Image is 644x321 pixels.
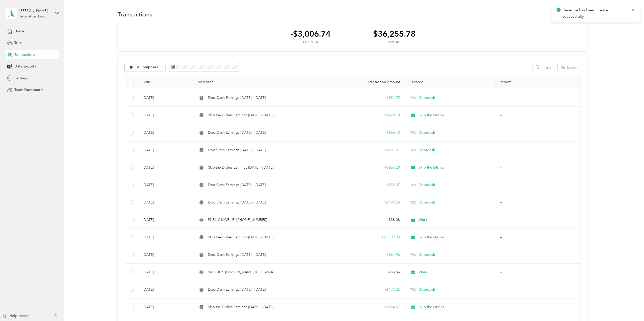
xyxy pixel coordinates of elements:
[419,130,486,135] span: Doordash
[419,287,486,292] span: Doordash
[208,147,266,153] span: DoorDash Earnings [DATE] - [DATE]
[408,80,424,84] span: Purpose
[496,246,583,264] td: --
[208,200,266,205] span: DoorDash Earnings [DATE] - [DATE]
[496,159,583,176] td: --
[419,147,486,153] span: Doordash
[496,299,583,316] td: --
[562,7,627,19] p: Revenue has been created successfully
[208,165,273,170] span: Skip the Dishes Earnings [DATE] - [DATE]
[419,235,486,240] span: Skip the Dishes
[496,107,583,124] td: --
[139,299,194,316] td: [DATE]
[139,246,194,264] td: [DATE]
[208,287,266,292] span: DoorDash Earnings [DATE] - [DATE]
[496,75,583,89] th: Report
[139,176,194,194] td: [DATE]
[419,217,486,223] span: Work
[329,217,400,223] div: - $38.08
[419,200,486,205] span: Doordash
[139,124,194,142] td: [DATE]
[410,254,416,256] img: Legacy Icon [Doordash]
[496,124,583,142] td: --
[329,235,400,240] div: + $1,109.83
[14,87,43,93] span: Team Dashboard
[373,40,416,44] div: Revenue
[410,131,416,134] img: Legacy Icon [Doordash]
[139,159,194,176] td: [DATE]
[14,64,36,69] span: Data exports
[208,235,273,240] span: Skip the Dishes Earnings [DATE] - [DATE]
[208,112,273,118] span: Skip the Dishes Earnings [DATE] - [DATE]
[139,142,194,159] td: [DATE]
[139,89,194,107] td: [DATE]
[410,184,416,187] img: Legacy Icon [Doordash]
[139,264,194,281] td: [DATE]
[558,63,581,72] button: Export
[329,112,400,118] div: + $420.78
[118,12,152,17] h1: Transactions
[208,95,266,101] span: DoorDash Earnings [DATE] - [DATE]
[208,304,273,310] span: Skip the Dishes Earnings [DATE] - [DATE]
[139,75,194,89] th: Date
[496,176,583,194] td: --
[290,40,331,44] div: Expenses
[139,281,194,299] td: [DATE]
[208,269,273,275] span: SKOGIE'S [PERSON_NAME], KELOWNA
[496,211,583,229] td: --
[329,269,400,275] div: - $55.64
[496,264,583,281] td: --
[139,229,194,246] td: [DATE]
[329,95,400,101] div: + $81.75
[496,194,583,211] td: --
[419,165,486,170] span: Skip the Dishes
[419,252,486,258] span: Doordash
[496,89,583,107] td: --
[329,130,400,135] div: + $56.40
[329,165,400,170] div: + $655.20
[419,182,486,188] span: Doordash
[14,29,24,34] span: Home
[14,40,22,45] span: Trips
[419,112,486,118] span: Skip the Dishes
[19,8,51,13] div: [PERSON_NAME]
[496,229,583,246] td: --
[208,252,266,258] span: DoorDash Earnings [DATE] - [DATE]
[410,288,416,291] img: Legacy Icon [Doordash]
[325,75,404,89] th: Transaction Amount
[616,293,644,321] iframe: Everlance-gr Chat Button Frame
[410,149,416,152] img: Legacy Icon [Doordash]
[208,182,266,188] span: DoorDash Earnings [DATE] - [DATE]
[14,76,28,81] span: Settings
[139,107,194,124] td: [DATE]
[290,29,331,38] div: -$3,006.74
[329,252,400,258] div: + $64.96
[139,211,194,229] td: [DATE]
[208,130,266,135] span: DoorDash Earnings [DATE] - [DATE]
[419,95,486,101] span: Doordash
[329,182,400,188] div: + $59.07
[329,304,400,310] div: + $824.57
[137,65,158,69] span: All purposes
[194,75,325,89] th: Merchant
[329,147,400,153] div: + $251.01
[419,269,486,275] span: Work
[329,200,400,205] div: + $192.25
[410,201,416,204] img: Legacy Icon [Doordash]
[3,313,29,318] button: Help center
[496,281,583,299] td: --
[373,29,416,38] div: $36,255.78
[14,52,35,57] span: Transactions
[496,142,583,159] td: --
[410,97,416,99] img: Legacy Icon [Doordash]
[329,287,400,292] div: + $177.25
[208,217,267,223] span: PUBLIC MOBILE, [PHONE_NUMBER]
[533,63,555,72] button: Filters
[139,194,194,211] td: [DATE]
[419,304,486,310] span: Skip the Dishes
[19,15,47,18] div: Personal dashboard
